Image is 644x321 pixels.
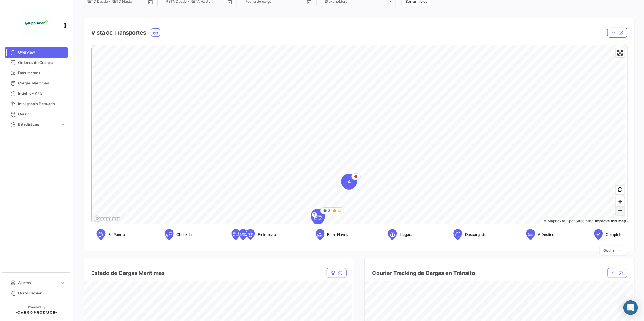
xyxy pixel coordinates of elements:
[18,50,65,55] span: Overview
[166,0,177,5] input: Desde
[5,99,68,109] a: Inteligencia Portuaria
[623,300,638,315] div: Abrir Intercom Messenger
[328,208,330,213] span: 3
[92,45,625,225] canvas: Map
[93,215,120,222] a: Mapbox logo
[5,78,68,88] a: Cargas Marítimas
[18,280,58,286] span: Ajustes
[108,232,125,237] span: En Puerto
[543,219,561,223] a: Mapbox
[616,206,625,215] button: Zoom out
[18,290,65,296] span: Cerrar Sesión
[5,47,68,58] a: Overview
[372,269,475,277] h4: Courier Tracking de Cargas en Tránsito
[18,122,58,127] span: Estadísticas
[176,232,192,237] span: Check In
[60,280,65,286] span: expand_more
[18,91,65,96] span: Insights - KPIs
[465,232,486,237] span: Descargado
[595,219,626,223] a: Map feedback
[312,212,317,217] span: T
[18,101,65,107] span: Inteligencia Portuaria
[18,81,65,86] span: Cargas Marítimas
[258,232,276,237] span: En tránsito
[606,232,622,237] span: Completo
[18,70,65,76] span: Documentos
[18,60,65,65] span: Órdenes de Compra
[181,0,210,5] input: Hasta
[341,174,357,190] div: Map marker
[91,28,146,37] h4: Vista de Transportes
[5,68,68,78] a: Documentos
[5,88,68,99] a: Insights - KPIs
[21,7,52,38] img: 1f3d66c5-6a2d-4a07-a58d-3a8e9bbc88ff.jpeg
[102,0,130,5] input: Hasta
[325,0,388,5] span: Stakeholders
[86,0,97,5] input: Desde
[562,219,594,223] a: OpenStreetMap
[311,209,325,227] div: Map marker
[616,197,625,206] button: Zoom in
[260,0,289,5] input: Hasta
[5,58,68,68] a: Órdenes de Compra
[151,29,160,36] button: Ocean
[5,109,68,119] a: Courier
[616,207,625,215] span: Zoom out
[599,246,627,256] button: Ocultar
[18,111,65,117] span: Courier
[348,179,351,185] span: 4
[538,232,554,237] span: A Destino
[616,48,625,57] button: Enter fullscreen
[91,269,165,277] h4: Estado de Cargas Maritimas
[245,0,256,5] input: Desde
[400,232,414,237] span: Llegada
[60,122,65,127] span: expand_more
[327,232,348,237] span: Entre Naves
